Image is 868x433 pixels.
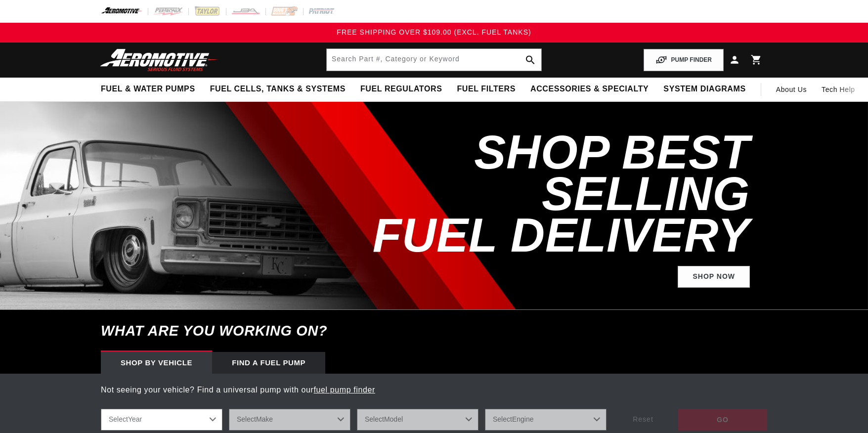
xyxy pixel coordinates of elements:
span: FREE SHIPPING OVER $109.00 (EXCL. FUEL TANKS) [337,28,531,36]
summary: Fuel & Water Pumps [93,78,203,101]
span: Tech Help [822,84,855,95]
span: Fuel Filters [457,84,516,94]
summary: Fuel Regulators [353,78,449,101]
button: PUMP FINDER [644,49,724,71]
summary: Fuel Cells, Tanks & Systems [203,78,353,101]
h2: SHOP BEST SELLING FUEL DELIVERY [327,131,750,256]
select: Engine [485,409,607,431]
span: Accessories & Specialty [530,84,649,94]
p: Not seeing your vehicle? Find a universal pump with our [101,384,767,396]
summary: System Diagrams [656,78,753,101]
a: fuel pump finder [314,386,375,394]
h6: What are you working on? [76,310,792,352]
summary: Fuel Filters [449,78,523,101]
select: Model [357,409,478,431]
summary: Accessories & Specialty [523,78,656,101]
span: Fuel Cells, Tanks & Systems [210,84,346,94]
select: Year [101,409,222,431]
span: System Diagrams [663,84,745,94]
span: Fuel & Water Pumps [101,84,195,94]
button: search button [520,49,541,71]
a: Shop Now [678,266,750,288]
a: About Us [769,78,814,101]
summary: Tech Help [814,78,863,101]
div: Find a Fuel Pump [212,352,325,374]
div: Shop by vehicle [101,352,212,374]
span: Fuel Regulators [360,84,442,94]
input: Search by Part Number, Category or Keyword [327,49,541,71]
span: About Us [776,86,807,93]
img: Aeromotive [97,48,221,72]
select: Make [229,409,350,431]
